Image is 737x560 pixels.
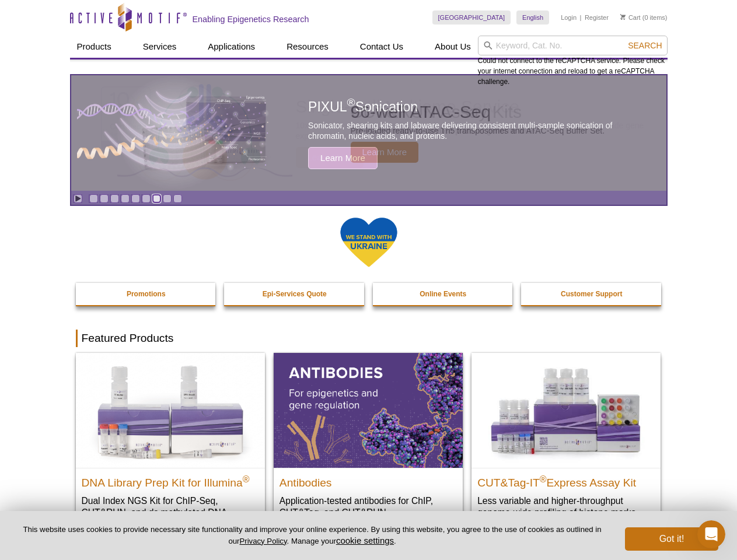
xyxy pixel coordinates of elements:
a: Go to slide 7 [152,194,161,203]
sup: ® [243,474,250,484]
img: DNA Library Prep Kit for Illumina [76,353,265,467]
li: | [580,10,582,24]
a: English [516,10,549,24]
img: We Stand With Ukraine [340,216,398,268]
a: Privacy Policy [239,537,287,545]
button: Search [624,40,665,51]
input: Keyword, Cat. No. [478,36,668,55]
a: All Antibodies Antibodies Application-tested antibodies for ChIP, CUT&Tag, and CUT&RUN. [274,353,463,530]
a: DNA Library Prep Kit for Illumina DNA Library Prep Kit for Illumina® Dual Index NGS Kit for ChIP-... [76,353,265,541]
a: Go to slide 9 [173,194,182,203]
a: Resources [280,36,336,58]
strong: Promotions [127,290,166,298]
h2: Antibodies [280,471,457,489]
a: Toggle autoplay [74,194,82,203]
a: Go to slide 8 [163,194,172,203]
p: This website uses cookies to provide necessary site functionality and improve your online experie... [19,524,606,547]
a: About Us [428,36,478,58]
a: [GEOGRAPHIC_DATA] [432,10,511,24]
strong: Online Events [420,290,466,298]
a: Go to slide 6 [142,194,151,203]
strong: Customer Support [561,290,622,298]
a: Go to slide 4 [121,194,130,203]
li: (0 items) [620,10,668,24]
a: Go to slide 1 [89,194,98,203]
p: Dual Index NGS Kit for ChIP-Seq, CUT&RUN, and ds methylated DNA assays. [82,495,259,530]
a: Promotions [76,283,217,305]
a: Customer Support [521,283,662,305]
button: cookie settings [336,535,394,545]
sup: ® [540,474,547,484]
img: CUT&Tag-IT® Express Assay Kit [471,353,661,467]
a: CUT&Tag-IT® Express Assay Kit CUT&Tag-IT®Express Assay Kit Less variable and higher-throughput ge... [471,353,661,530]
a: Go to slide 3 [110,194,119,203]
div: Could not connect to the reCAPTCHA service. Please check your internet connection and reload to g... [478,36,668,87]
a: Services [136,36,184,58]
a: Cart [620,13,641,22]
a: Login [561,13,577,22]
a: Go to slide 2 [100,194,109,203]
strong: Epi-Services Quote [263,290,327,298]
a: Products [70,36,118,58]
button: Got it! [625,527,718,551]
a: Register [585,13,609,22]
iframe: Intercom live chat [697,520,725,548]
a: Contact Us [353,36,410,58]
a: Online Events [373,283,514,305]
p: Less variable and higher-throughput genome-wide profiling of histone marks​. [477,495,655,519]
h2: CUT&Tag-IT Express Assay Kit [477,471,655,489]
p: Application-tested antibodies for ChIP, CUT&Tag, and CUT&RUN. [280,495,457,519]
a: Applications [201,36,262,58]
h2: Enabling Epigenetics Research [193,14,309,24]
h2: Featured Products [76,330,662,347]
a: Go to slide 5 [131,194,140,203]
span: Search [628,41,662,50]
a: Epi-Services Quote [224,283,365,305]
img: Your Cart [620,14,626,20]
img: All Antibodies [274,353,463,467]
h2: DNA Library Prep Kit for Illumina [82,471,259,489]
